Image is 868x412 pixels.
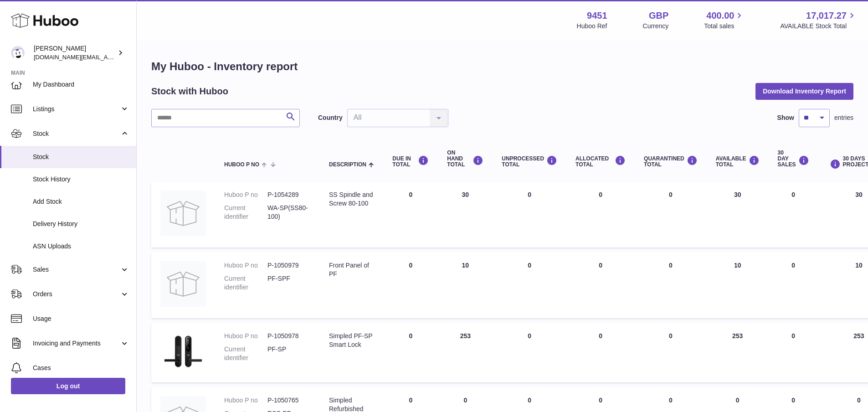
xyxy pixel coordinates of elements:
[318,113,343,122] label: Country
[643,22,669,31] div: Currency
[224,274,267,292] dt: Current identifier
[392,155,429,168] div: DUE IN TOTAL
[493,323,566,382] td: 0
[34,53,181,61] span: [DOMAIN_NAME][EMAIL_ADDRESS][DOMAIN_NAME]
[33,339,120,348] span: Invoicing and Payments
[780,10,857,31] a: 17,017.27 AVAILABLE Stock Total
[224,191,267,199] dt: Huboo P no
[669,397,673,404] span: 0
[267,332,311,340] dd: P-1050978
[151,59,853,74] h1: My Huboo - Inventory report
[707,252,769,318] td: 10
[780,22,857,31] span: AVAILABLE Stock Total
[706,10,734,22] span: 400.00
[267,191,311,199] dd: P-1054289
[669,332,673,340] span: 0
[224,261,267,270] dt: Huboo P no
[644,155,698,168] div: QUARANTINED Total
[566,323,635,382] td: 0
[33,265,120,274] span: Sales
[493,252,566,318] td: 0
[33,80,129,89] span: My Dashboard
[834,113,853,122] span: entries
[777,113,794,122] label: Show
[493,181,566,247] td: 0
[769,181,818,247] td: 0
[224,396,267,405] dt: Huboo P no
[438,323,493,382] td: 253
[33,105,120,113] span: Listings
[669,262,673,269] span: 0
[33,129,120,138] span: Stock
[267,274,311,292] dd: PF-SPF
[566,181,635,247] td: 0
[224,332,267,340] dt: Huboo P no
[587,10,607,22] strong: 9451
[704,10,745,31] a: 400.00 Total sales
[33,220,129,228] span: Delivery History
[160,261,206,307] img: product image
[806,10,847,22] span: 17,017.27
[151,85,228,98] h2: Stock with Huboo
[224,162,259,168] span: Huboo P no
[34,44,116,62] div: [PERSON_NAME]
[267,261,311,270] dd: P-1050979
[707,323,769,382] td: 253
[649,10,668,22] strong: GBP
[383,323,438,382] td: 0
[267,345,311,362] dd: PF-SP
[438,181,493,247] td: 30
[566,252,635,318] td: 0
[33,242,129,251] span: ASN Uploads
[329,332,374,349] div: Simpled PF-SP Smart Lock
[224,345,267,362] dt: Current identifier
[11,46,25,60] img: amir.ch@gmail.com
[704,22,745,31] span: Total sales
[383,252,438,318] td: 0
[160,332,206,371] img: product image
[755,83,853,99] button: Download Inventory Report
[329,261,374,278] div: Front Panel of PF
[502,155,557,168] div: UNPROCESSED Total
[33,197,129,206] span: Add Stock
[577,22,607,31] div: Huboo Ref
[329,191,374,208] div: SS Spindle and Screw 80-100
[769,252,818,318] td: 0
[769,323,818,382] td: 0
[160,191,206,236] img: product image
[11,378,125,394] a: Log out
[33,290,120,299] span: Orders
[329,162,366,168] span: Description
[707,181,769,247] td: 30
[669,191,673,198] span: 0
[438,252,493,318] td: 10
[33,175,129,184] span: Stock History
[716,155,760,168] div: AVAILABLE Total
[33,153,129,161] span: Stock
[267,204,311,221] dd: WA-SP(SS80-100)
[575,155,626,168] div: ALLOCATED Total
[33,364,129,372] span: Cases
[383,181,438,247] td: 0
[447,150,483,168] div: ON HAND Total
[267,396,311,405] dd: P-1050765
[224,204,267,221] dt: Current identifier
[778,150,809,168] div: 30 DAY SALES
[33,314,129,323] span: Usage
